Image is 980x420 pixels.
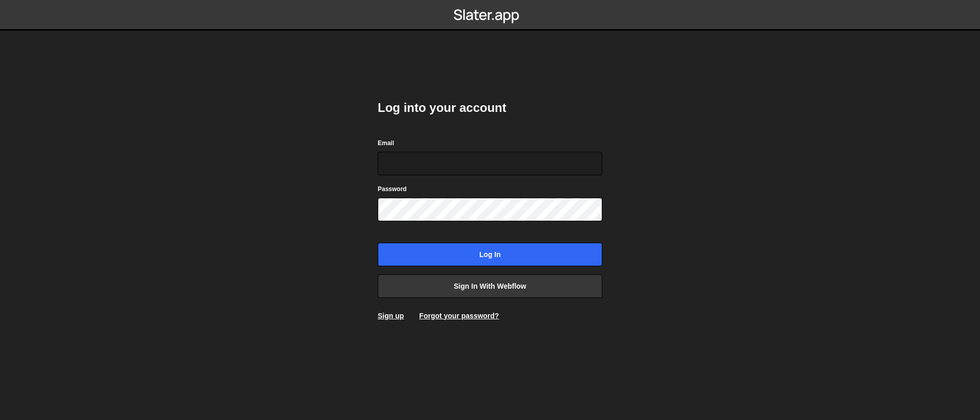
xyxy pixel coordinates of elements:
a: Forgot your password? [419,312,499,320]
a: Sign up [378,312,404,320]
label: Password [378,184,407,194]
a: Sign in with Webflow [378,274,602,298]
h2: Log into your account [378,100,602,116]
label: Email [378,138,394,148]
input: Log in [378,243,602,266]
